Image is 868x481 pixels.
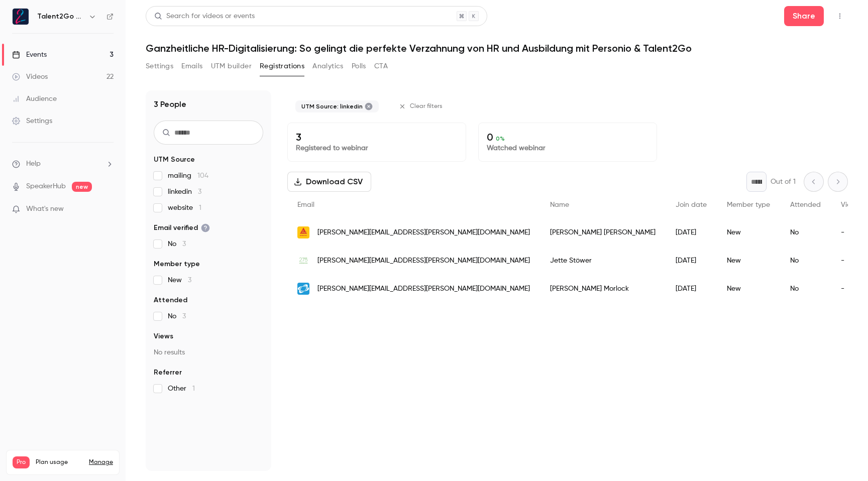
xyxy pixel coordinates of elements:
[487,143,648,153] p: Watched webinar
[181,58,202,74] button: Emails
[666,218,717,247] div: [DATE]
[260,58,304,74] button: Registrations
[297,226,309,238] img: de.sika.com
[676,201,707,208] span: Join date
[297,255,309,267] img: schluetersche.de
[395,98,449,114] button: Clear filters
[540,275,666,303] div: [PERSON_NAME] Morlock
[146,58,173,74] button: Settings
[666,247,717,275] div: [DATE]
[72,182,92,192] span: new
[317,227,530,238] span: [PERSON_NAME][EMAIL_ADDRESS][PERSON_NAME][DOMAIN_NAME]
[197,172,208,179] span: 104
[780,247,831,275] div: No
[312,58,344,74] button: Analytics
[317,256,530,266] span: [PERSON_NAME][EMAIL_ADDRESS][PERSON_NAME][DOMAIN_NAME]
[37,12,84,22] h6: Talent2Go GmbH
[168,203,201,213] span: website
[301,102,363,110] span: UTM Source: linkedin
[154,98,186,110] h1: 3 People
[374,58,388,74] button: CTA
[154,259,200,269] span: Member type
[89,458,113,466] a: Manage
[12,159,114,169] li: help-dropdown-opener
[727,201,770,208] span: Member type
[780,218,831,247] div: No
[168,171,208,181] span: mailing
[496,135,505,142] span: 0 %
[192,385,195,392] span: 1
[182,313,186,320] span: 3
[168,384,195,394] span: Other
[168,311,186,321] span: No
[154,223,210,233] span: Email verified
[188,277,191,284] span: 3
[771,177,796,187] p: Out of 1
[365,102,373,110] button: Remove "linkedin" from selected "UTM Source" filter
[790,201,821,208] span: Attended
[550,201,569,208] span: Name
[287,172,371,192] button: Download CSV
[540,247,666,275] div: Jette Stöwer
[784,6,824,26] button: Share
[297,201,314,208] span: Email
[12,50,47,60] div: Events
[12,116,52,126] div: Settings
[26,181,66,192] a: SpeakerHub
[154,295,187,305] span: Attended
[26,204,64,214] span: What's new
[13,9,29,25] img: Talent2Go GmbH
[198,188,201,195] span: 3
[717,218,780,247] div: New
[12,94,57,104] div: Audience
[296,131,458,143] p: 3
[297,283,309,295] img: sonepar.de
[146,42,848,54] h1: Ganzheitliche HR-Digitalisierung: So gelingt die perfekte Verzahnung von HR und Ausbildung mit Pe...
[154,368,182,378] span: Referrer
[487,131,648,143] p: 0
[666,275,717,303] div: [DATE]
[780,275,831,303] div: No
[13,456,30,468] span: Pro
[168,239,186,249] span: No
[410,102,443,110] span: Clear filters
[317,284,530,294] span: [PERSON_NAME][EMAIL_ADDRESS][PERSON_NAME][DOMAIN_NAME]
[717,275,780,303] div: New
[717,247,780,275] div: New
[540,218,666,247] div: [PERSON_NAME] [PERSON_NAME]
[841,201,859,208] span: Views
[36,458,83,466] span: Plan usage
[154,155,195,165] span: UTM Source
[154,11,255,22] div: Search for videos or events
[168,275,191,285] span: New
[26,159,41,169] span: Help
[182,240,186,248] span: 3
[154,347,263,357] p: No results
[154,155,263,394] section: facet-groups
[296,143,458,153] p: Registered to webinar
[168,187,201,197] span: linkedin
[211,58,252,74] button: UTM builder
[352,58,366,74] button: Polls
[154,331,173,341] span: Views
[12,72,48,82] div: Videos
[199,204,201,211] span: 1
[101,205,114,214] iframe: Noticeable Trigger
